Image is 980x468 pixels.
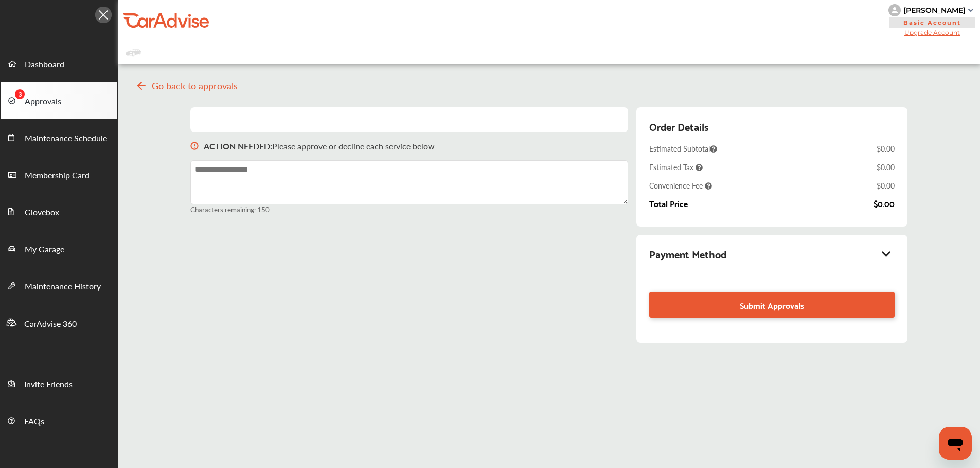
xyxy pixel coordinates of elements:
[649,180,712,191] span: Convenience Fee
[135,80,148,92] img: svg+xml;base64,PHN2ZyB4bWxucz0iaHR0cDovL3d3dy53My5vcmcvMjAwMC9zdmciIHdpZHRoPSIyNCIgaGVpZ2h0PSIyNC...
[24,317,77,331] span: CarAdvise 360
[24,415,44,428] span: FAQs
[888,29,976,36] span: Upgrade Account
[1,230,117,267] a: My Garage
[25,206,59,219] span: Glovebox
[152,81,238,91] span: Go back to approvals
[25,58,64,71] span: Dashboard
[1,267,117,304] a: Maintenance History
[968,9,973,12] img: sCxJUJ+qAmfqhQGDUl18vwLg4ZYJ6CxN7XmbOMBAAAAAElFTkSuQmCC
[889,17,975,28] span: Basic Account
[1,82,117,119] a: Approvals
[649,199,688,208] div: Total Price
[126,46,141,59] img: placeholder_car.fcab19be.svg
[649,118,708,135] div: Order Details
[903,6,966,15] div: [PERSON_NAME]
[649,292,894,318] a: Submit Approvals
[1,193,117,230] a: Glovebox
[649,245,894,263] div: Payment Method
[877,162,895,172] div: $0.00
[25,243,64,256] span: My Garage
[25,95,61,108] span: Approvals
[740,298,804,312] span: Submit Approvals
[874,199,895,208] div: $0.00
[24,378,73,391] span: Invite Friends
[190,204,628,214] small: Characters remaining: 150
[1,156,117,193] a: Membership Card
[1,45,117,82] a: Dashboard
[888,4,901,16] img: knH8PDtVvWoAbQRylUukY18CTiRevjo20fAtgn5MLBQj4uumYvk2MzTtcAIzfGAtb1XOLVMAvhLuqoNAbL4reqehy0jehNKdM...
[25,280,101,293] span: Maintenance History
[204,140,272,152] b: ACTION NEEDED :
[204,140,435,152] p: Please approve or decline each service below
[25,132,107,145] span: Maintenance Schedule
[1,119,117,156] a: Maintenance Schedule
[649,143,717,154] span: Estimated Subtotal
[95,7,112,23] img: Icon.5fd9dcc7.svg
[649,162,703,172] span: Estimated Tax
[877,180,895,191] div: $0.00
[939,427,972,460] iframe: Button to launch messaging window
[190,132,199,160] img: svg+xml;base64,PHN2ZyB3aWR0aD0iMTYiIGhlaWdodD0iMTciIHZpZXdCb3g9IjAgMCAxNiAxNyIgZmlsbD0ibm9uZSIgeG...
[25,169,90,182] span: Membership Card
[877,143,895,154] div: $0.00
